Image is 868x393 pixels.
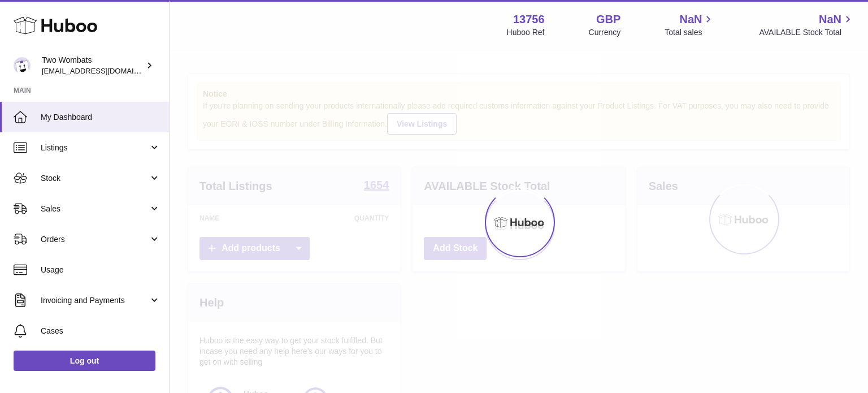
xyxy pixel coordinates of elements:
span: My Dashboard [41,112,160,123]
span: Sales [41,204,149,214]
img: internalAdmin-13756@internal.huboo.com [14,57,31,74]
span: NaN [819,12,841,27]
strong: 13756 [513,12,545,27]
span: NaN [679,12,702,27]
span: Total sales [665,27,715,38]
span: Stock [41,173,149,184]
a: NaN Total sales [665,12,715,38]
div: Two Wombats [42,55,144,76]
a: Log out [14,351,155,371]
div: Currency [589,27,621,38]
span: AVAILABLE Stock Total [759,27,854,38]
strong: GBP [596,12,620,27]
a: NaN AVAILABLE Stock Total [759,12,854,38]
span: Listings [41,142,149,153]
span: Orders [41,234,149,245]
span: [EMAIL_ADDRESS][DOMAIN_NAME] [42,66,166,75]
span: Cases [41,326,160,336]
span: Invoicing and Payments [41,295,149,306]
span: Usage [41,265,160,275]
div: Huboo Ref [507,27,545,38]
